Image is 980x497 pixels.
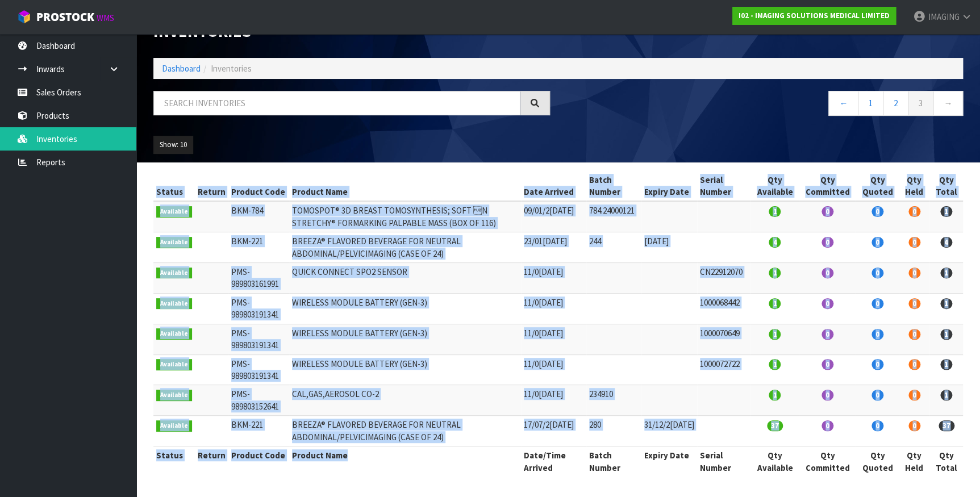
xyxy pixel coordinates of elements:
[750,446,799,477] th: Qty Available
[644,419,694,430] span: 31/12/2[DATE]
[908,91,933,115] a: 3
[228,446,290,477] th: Product Code
[586,385,641,416] td: 234910
[586,232,641,263] td: 244
[289,201,521,232] td: TOMOSPOT® 3D BREAST TOMOSYNTHESIS; SOFT N STRETCHY® FORMARKING PALPABLE MASS (BOX OF 116)
[153,171,195,202] th: Status
[289,324,521,354] td: WIRELESS MODULE BATTERY (GEN-3)
[939,420,954,431] span: 37
[644,236,669,247] span: [DATE]
[153,136,193,154] button: Show: 10
[521,446,586,477] th: Date/Time Arrived
[641,171,697,202] th: Expiry Date
[940,206,952,217] span: 1
[521,232,586,263] td: 23/01[DATE]
[195,171,228,202] th: Return
[821,329,833,340] span: 0
[908,390,920,400] span: 0
[156,359,192,370] span: Available
[908,206,920,217] span: 0
[36,10,94,24] span: ProStock
[521,201,586,232] td: 09/01/2[DATE]
[586,201,641,232] td: 784.24000121
[750,171,799,202] th: Qty Available
[228,171,290,202] th: Product Code
[211,63,252,74] span: Inventories
[871,298,883,309] span: 0
[228,232,290,263] td: BKM-221
[908,268,920,278] span: 0
[156,237,192,248] span: Available
[697,171,750,202] th: Serial Number
[228,416,290,446] td: BKM-221
[799,171,856,202] th: Qty Committed
[521,416,586,446] td: 17/07/2[DATE]
[228,385,290,416] td: PMS-989803152641
[228,293,290,324] td: PMS-989803191341
[769,390,781,400] span: 1
[799,446,856,477] th: Qty Committed
[228,354,290,385] td: PMS-989803191341
[289,416,521,446] td: BREEZA® FLAVORED BEVERAGE FOR NEUTRAL ABDOMINAL/PELVICIMAGING (CASE OF 24)
[871,268,883,278] span: 0
[821,268,833,278] span: 0
[739,11,890,20] strong: I02 - IMAGING SOLUTIONS MEDICAL LIMITED
[586,446,641,477] th: Batch Number
[521,293,586,324] td: 11/0[DATE]
[156,328,192,340] span: Available
[153,23,550,41] h1: Inventories
[769,298,781,309] span: 1
[821,237,833,248] span: 0
[521,324,586,354] td: 11/0[DATE]
[908,298,920,309] span: 0
[821,420,833,431] span: 0
[856,446,899,477] th: Qty Quoted
[856,171,899,202] th: Qty Quoted
[883,91,908,115] a: 2
[769,329,781,340] span: 1
[769,237,781,248] span: 4
[871,420,883,431] span: 0
[289,385,521,416] td: CAL,GAS,AEROSOL CO-2
[156,206,192,218] span: Available
[858,91,883,115] a: 1
[156,298,192,310] span: Available
[289,171,521,202] th: Product Name
[871,206,883,217] span: 0
[821,390,833,400] span: 0
[228,324,290,354] td: PMS-989803191341
[929,171,963,202] th: Qty Total
[289,293,521,324] td: WIRELESS MODULE BATTERY (GEN-3)
[899,171,929,202] th: Qty Held
[228,201,290,232] td: BKM-784
[769,359,781,370] span: 1
[697,446,750,477] th: Serial Number
[828,91,858,115] a: ←
[697,293,750,324] td: 1000068442
[586,416,641,446] td: 280
[929,446,963,477] th: Qty Total
[156,390,192,401] span: Available
[289,354,521,385] td: WIRELESS MODULE BATTERY (GEN-3)
[908,329,920,340] span: 0
[156,420,192,432] span: Available
[17,10,31,24] img: cube-alt.png
[821,298,833,309] span: 0
[871,237,883,248] span: 0
[769,268,781,278] span: 1
[933,91,963,115] a: →
[521,354,586,385] td: 11/0[DATE]
[871,329,883,340] span: 0
[940,359,952,370] span: 1
[697,263,750,294] td: CN22912070
[821,359,833,370] span: 0
[289,232,521,263] td: BREEZA® FLAVORED BEVERAGE FOR NEUTRAL ABDOMINAL/PELVICIMAGING (CASE OF 24)
[908,237,920,248] span: 0
[940,390,952,400] span: 1
[162,63,201,74] a: Dashboard
[521,385,586,416] td: 11/0[DATE]
[153,446,195,477] th: Status
[97,12,114,23] small: WMS
[289,263,521,294] td: QUICK CONNECT SPO2 SENSOR
[567,91,964,119] nav: Page navigation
